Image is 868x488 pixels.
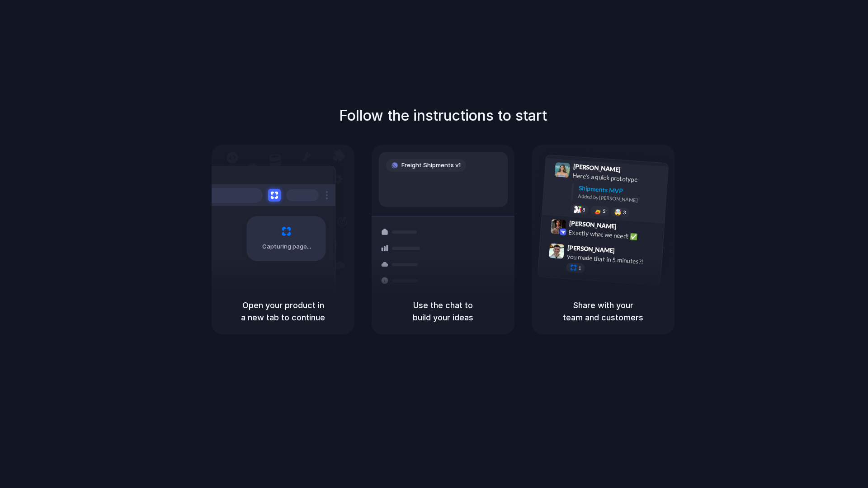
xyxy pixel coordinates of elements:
[542,299,664,324] h5: Share with your team and customers
[568,227,659,243] div: Exactly what we need! ✅
[569,218,617,231] span: [PERSON_NAME]
[222,299,344,324] h5: Open your product in a new tab to continue
[623,166,642,177] span: 9:41 AM
[614,209,622,216] div: 🤯
[382,299,504,324] h5: Use the chat to build your ideas
[578,183,662,198] div: Shipments MVP
[566,252,657,267] div: you made that in 5 minutes?!
[578,266,581,271] span: 1
[339,105,547,127] h1: Follow the instructions to start
[623,210,626,215] span: 3
[401,161,461,170] span: Freight Shipments v1
[619,222,638,233] span: 9:42 AM
[262,242,312,251] span: Capturing page
[572,171,663,186] div: Here's a quick prototype
[578,192,661,206] div: Added by [PERSON_NAME]
[567,243,615,256] span: [PERSON_NAME]
[618,247,636,258] span: 9:47 AM
[573,161,621,174] span: [PERSON_NAME]
[603,209,606,214] span: 5
[582,207,585,212] span: 8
